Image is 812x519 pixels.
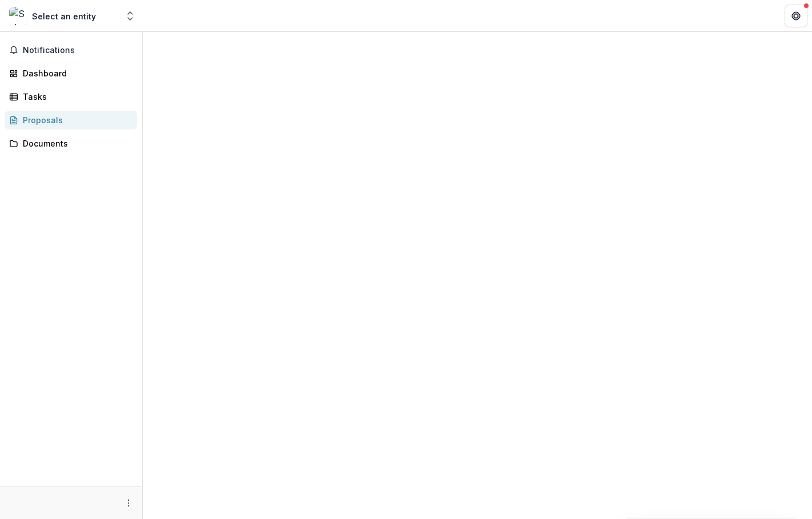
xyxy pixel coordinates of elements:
div: Dashboard [23,67,128,79]
button: Open entity switcher [122,5,138,27]
a: Tasks [5,87,138,106]
button: Get Help [785,5,807,27]
button: Notifications [5,41,138,59]
button: More [122,496,135,510]
img: Select an entity [9,7,27,25]
a: Dashboard [5,64,138,83]
a: Documents [5,134,138,153]
div: Select an entity [32,10,96,22]
a: Proposals [5,111,138,129]
span: Notifications [23,46,133,55]
div: Documents [23,137,128,149]
div: Tasks [23,91,128,103]
div: Proposals [23,114,128,126]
